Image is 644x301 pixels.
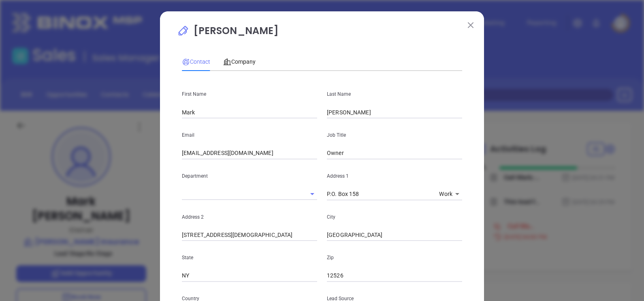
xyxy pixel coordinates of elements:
[327,229,462,241] input: City
[327,253,462,262] p: Zip
[327,147,462,159] input: Job Title
[307,188,318,200] button: Open
[439,188,462,200] div: Work
[177,24,467,42] p: [PERSON_NAME]
[182,131,317,140] p: Email
[327,131,462,140] p: Job Title
[182,106,317,118] input: First Name
[327,191,436,198] textarea: P.O. Box 158
[182,147,317,159] input: Email
[327,270,462,282] input: Zip
[327,90,462,99] p: Last Name
[182,90,317,99] p: First Name
[182,270,317,282] input: State
[182,213,317,221] p: Address 2
[327,172,462,181] p: Address 1
[223,58,256,65] span: Company
[182,172,317,181] p: Department
[468,22,473,28] img: close modal
[182,253,317,262] p: State
[327,106,462,118] input: Last Name
[327,213,462,221] p: City
[182,58,210,65] span: Contact
[182,229,317,241] input: Address 2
